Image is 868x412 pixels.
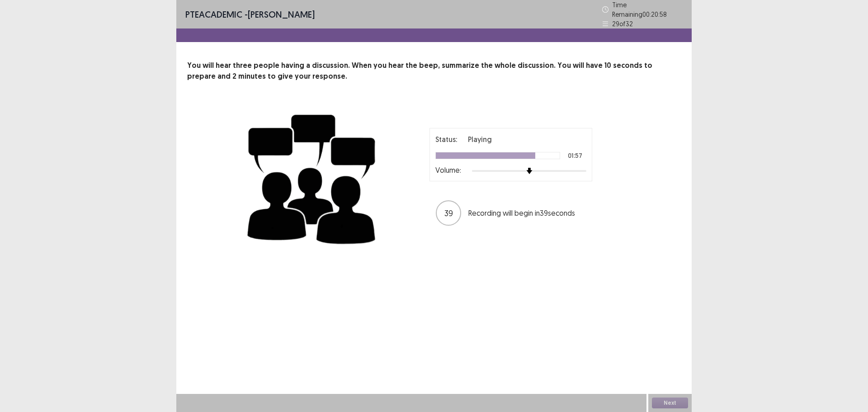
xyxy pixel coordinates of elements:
[185,9,242,20] span: PTE academic
[185,8,315,21] p: - [PERSON_NAME]
[468,134,492,145] p: Playing
[468,208,586,218] p: Recording will begin in 39 seconds
[444,207,453,219] p: 39
[568,152,582,159] p: 01:57
[435,165,461,175] p: Volume:
[187,60,681,82] p: You will hear three people having a discussion. When you hear the beep, summarize the whole discu...
[244,104,380,251] img: group-discussion
[526,168,533,174] img: arrow-thumb
[612,19,633,28] p: 29 of 32
[435,134,457,145] p: Status:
